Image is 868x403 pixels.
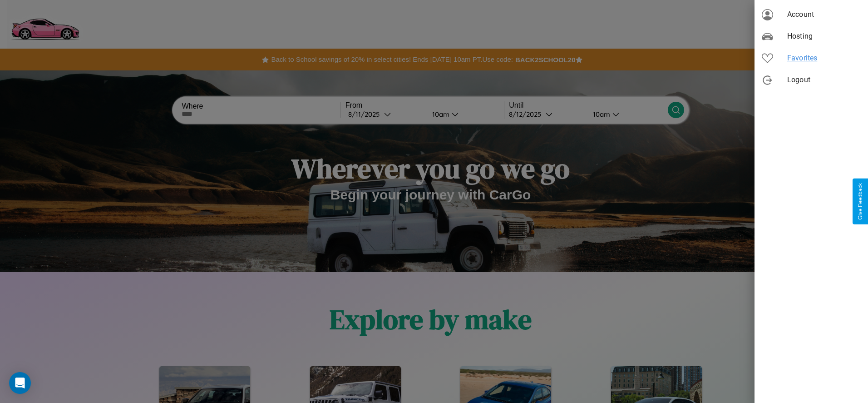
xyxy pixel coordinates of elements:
[755,4,868,25] div: Account
[755,69,868,91] div: Logout
[787,75,861,85] span: Logout
[9,372,31,394] div: Open Intercom Messenger
[857,183,863,220] div: Give Feedback
[787,53,861,64] span: Favorites
[787,9,861,20] span: Account
[755,25,868,47] div: Hosting
[755,47,868,69] div: Favorites
[787,31,861,42] span: Hosting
